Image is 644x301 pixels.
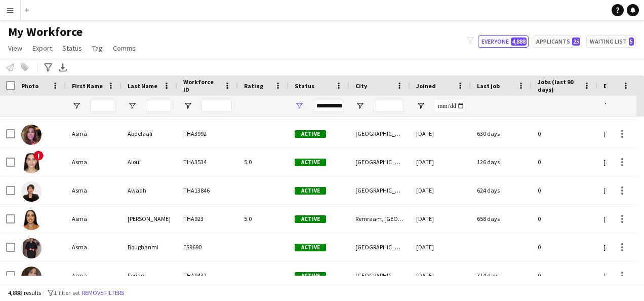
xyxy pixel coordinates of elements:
span: Export [32,44,52,53]
div: [DATE] [410,120,471,147]
div: Asma [66,261,122,289]
div: [GEOGRAPHIC_DATA] [349,233,410,261]
span: Photo [21,82,38,90]
div: 658 days [471,205,532,233]
img: Asma Aloui [21,153,42,173]
span: City [355,82,367,90]
button: Open Filter Menu [183,101,192,110]
span: Status [62,44,82,53]
span: Active [295,130,326,138]
div: Awadh [122,176,177,204]
button: Open Filter Menu [416,101,425,110]
input: City Filter Input [374,100,404,112]
input: First Name Filter Input [90,100,115,112]
div: [DATE] [410,261,471,289]
div: [DATE] [410,205,471,233]
div: [DATE] [410,233,471,261]
span: ! [33,150,44,161]
div: [DATE] [410,148,471,176]
span: Comms [113,44,136,53]
span: 4,888 [511,37,527,46]
div: Asma [66,176,122,204]
input: Last Name Filter Input [146,100,171,112]
span: Workforce ID [183,78,220,93]
img: Asma Awadh [21,181,42,202]
a: Export [28,42,56,55]
div: 714 days [471,261,532,289]
div: THA3992 [177,120,238,147]
button: Applicants25 [533,35,582,48]
img: Asma Boughanmi [21,238,42,258]
a: Comms [109,42,140,55]
img: Asma Ben Mohamed [21,210,42,230]
div: [PERSON_NAME] [122,205,177,233]
span: View [8,44,22,53]
button: Open Filter Menu [603,101,613,110]
div: Asma [66,120,122,147]
span: Active [295,215,326,223]
span: Tag [92,44,103,53]
a: Status [58,42,86,55]
div: Asma [66,148,122,176]
span: Active [295,272,326,280]
div: [GEOGRAPHIC_DATA] [349,120,410,147]
div: 0 [532,148,597,176]
span: Last job [477,82,500,90]
div: 5.0 [238,205,289,233]
div: 126 days [471,148,532,176]
div: Boughanmi [122,233,177,261]
img: Asma Ferjani [21,267,42,287]
div: 0 [532,176,597,204]
button: Remove filters [80,287,126,298]
div: 624 days [471,176,532,204]
div: THA3534 [177,148,238,176]
span: Email [603,82,620,90]
div: THA9432 [177,261,238,289]
div: Aloui [122,148,177,176]
div: [GEOGRAPHIC_DATA] [349,176,410,204]
div: Abdelaali [122,120,177,147]
app-action-btn: Export XLSX [57,61,69,73]
span: Active [295,187,326,195]
span: Active [295,244,326,251]
div: Remraam, [GEOGRAPHIC_DATA] [349,205,410,233]
a: Tag [88,42,107,55]
span: Joined [416,82,436,90]
div: Asma [66,205,122,233]
div: THA13846 [177,176,238,204]
div: 0 [532,261,597,289]
button: Open Filter Menu [295,101,304,110]
button: Open Filter Menu [128,101,137,110]
span: 5 [629,37,634,46]
div: 0 [532,233,597,261]
img: Asma Abdelaali [21,125,42,145]
span: Jobs (last 90 days) [538,78,579,93]
div: 630 days [471,120,532,147]
button: Everyone4,888 [478,35,529,48]
button: Open Filter Menu [355,101,365,110]
div: THA923 [177,205,238,233]
div: [DATE] [410,176,471,204]
app-action-btn: Advanced filters [42,61,54,73]
div: 5.0 [238,148,289,176]
button: Waiting list5 [586,35,636,48]
button: Open Filter Menu [72,101,81,110]
span: First Name [72,82,103,90]
span: Last Name [128,82,157,90]
div: 0 [532,120,597,147]
input: Joined Filter Input [434,100,465,112]
div: Ferjani [122,261,177,289]
span: Status [295,82,314,90]
input: Workforce ID Filter Input [202,100,232,112]
div: 0 [532,205,597,233]
span: Rating [244,82,263,90]
div: ES9690 [177,233,238,261]
div: Asma [66,233,122,261]
div: [GEOGRAPHIC_DATA] [349,148,410,176]
span: My Workforce [8,24,83,40]
span: Active [295,159,326,166]
span: 1 filter set [54,289,80,296]
span: 25 [572,37,580,46]
div: [GEOGRAPHIC_DATA] [349,261,410,289]
a: View [4,42,26,55]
